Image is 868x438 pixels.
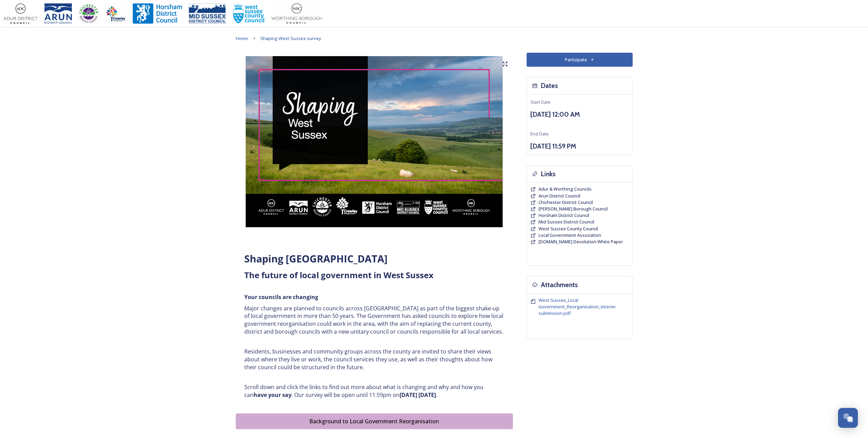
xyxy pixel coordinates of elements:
p: Major changes are planned to councils across [GEOGRAPHIC_DATA] as part of the biggest shake-up of... [244,305,504,336]
img: Arun%20District%20Council%20logo%20blue%20CMYK.jpg [44,3,72,24]
a: West Sussex County Council [539,226,598,232]
img: WSCCPos-Spot-25mm.jpg [233,3,265,24]
strong: Your councils are changing [244,293,318,301]
a: [DOMAIN_NAME] Devolution White Paper [539,239,623,245]
div: Background to Local Government Reorganisation [239,417,509,425]
p: Residents, businesses and community groups across the county are invited to share their views abo... [244,348,504,371]
span: West Sussex_Local Government_Reorganisation_Interim submission.pdf [539,297,616,316]
a: Adur & Worthing Councils [539,186,592,192]
img: Crawley%20BC%20logo.jpg [105,3,126,24]
span: Arun District Council [539,193,580,199]
a: Home [236,34,248,42]
span: Chichester District Council [539,199,593,205]
p: Scroll down and click the links to find out more about what is changing and why and how you can .... [244,383,504,399]
button: Participate [527,53,633,67]
img: 150ppimsdc%20logo%20blue.png [189,3,226,24]
span: Shaping West Sussex survey [260,35,321,41]
a: Mid Sussex District Council [539,219,594,225]
a: Local Government Association [539,232,601,239]
span: Start Date [530,99,550,105]
button: Background to Local Government Reorganisation [236,413,513,429]
img: Adur%20logo%20%281%29.jpeg [3,3,38,24]
img: Worthing_Adur%20%281%29.jpg [271,3,322,24]
h3: [DATE] 12:00 AM [530,109,629,119]
a: Shaping West Sussex survey [260,34,321,42]
img: Horsham%20DC%20Logo.jpg [133,3,182,24]
strong: have your say [254,391,292,399]
h3: Links [541,169,556,179]
h3: Attachments [541,280,578,290]
span: End Date [530,131,549,137]
span: [DOMAIN_NAME] Devolution White Paper [539,239,623,245]
a: [PERSON_NAME] Borough Council [539,206,608,212]
h3: [DATE] 11:59 PM [530,141,629,151]
strong: Shaping [GEOGRAPHIC_DATA] [244,252,388,265]
strong: [DATE] [418,391,436,399]
h3: Dates [541,81,558,91]
span: Mid Sussex District Council [539,219,594,225]
strong: The future of local government in West Sussex [244,269,433,281]
button: Open Chat [838,408,858,428]
span: Local Government Association [539,232,601,238]
strong: [DATE] [400,391,417,399]
a: Arun District Council [539,193,580,199]
span: Home [236,35,248,41]
a: Horsham District Council [539,212,589,219]
img: CDC%20Logo%20-%20you%20may%20have%20a%20better%20version.jpg [79,3,99,24]
a: Chichester District Council [539,199,593,206]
